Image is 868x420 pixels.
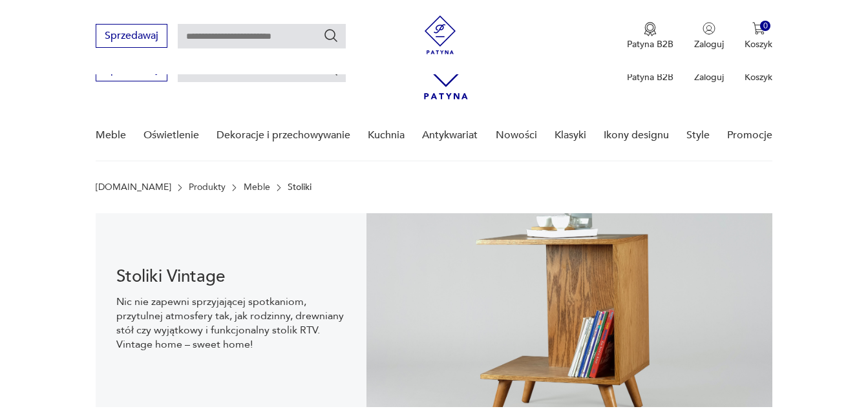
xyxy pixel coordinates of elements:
a: Produkty [189,182,226,193]
a: Antykwariat [422,110,478,160]
a: Style [686,110,710,160]
h1: Stoliki Vintage [116,269,346,284]
a: Ikona medaluPatyna B2B [627,22,673,50]
a: Klasyki [555,110,586,160]
img: Ikona koszyka [752,22,765,35]
a: Nowości [496,110,537,160]
a: Dekoracje i przechowywanie [217,110,350,160]
p: Stoliki [288,182,312,193]
a: Meble [96,110,126,160]
p: Patyna B2B [627,71,673,83]
p: Patyna B2B [627,38,673,50]
a: Kuchnia [368,110,405,160]
p: Nic nie zapewni sprzyjającej spotkaniom, przytulnej atmosfery tak, jak rodzinny, drewniany stół c... [116,295,346,352]
p: Koszyk [745,71,772,83]
img: Patyna - sklep z meblami i dekoracjami vintage [421,16,460,54]
a: Sprzedawaj [96,66,167,75]
div: 0 [760,21,771,32]
img: 2a258ee3f1fcb5f90a95e384ca329760.jpg [366,213,773,407]
p: Zaloguj [694,38,724,50]
a: Oświetlenie [143,110,199,160]
button: Patyna B2B [627,22,673,50]
a: Promocje [727,110,772,160]
button: Zaloguj [694,22,724,50]
p: Zaloguj [694,71,724,83]
button: 0Koszyk [745,22,772,50]
a: Sprzedawaj [96,32,167,41]
a: Meble [244,182,270,193]
a: [DOMAIN_NAME] [96,182,171,193]
p: Koszyk [745,38,772,50]
a: Ikony designu [604,110,669,160]
button: Szukaj [323,28,339,43]
button: Sprzedawaj [96,24,167,48]
img: Ikonka użytkownika [703,22,715,35]
img: Ikona medalu [644,22,657,36]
